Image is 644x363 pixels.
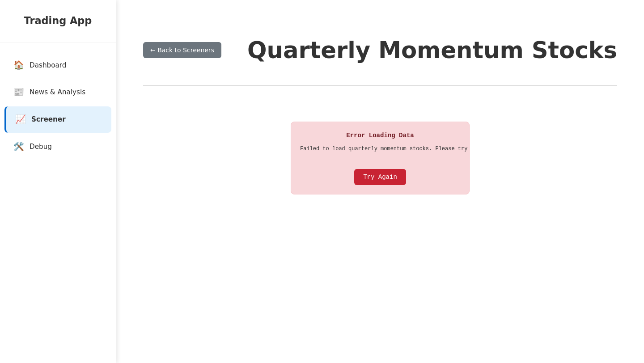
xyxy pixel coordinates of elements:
span: News & Analysis [30,87,85,97]
span: Screener [31,114,66,125]
button: ← Back to Screeners [143,42,221,58]
span: 📰 [13,86,24,99]
a: 🏠Dashboard [4,52,111,79]
a: 🛠️Debug [4,134,111,160]
span: 🛠️ [13,140,24,153]
h2: Trading App [9,13,107,29]
p: Failed to load quarterly momentum stocks. Please try again. [300,145,460,153]
span: 📈 [15,113,26,126]
a: 📰News & Analysis [4,79,111,106]
button: Try Again [354,169,406,185]
span: Debug [30,142,52,152]
span: Dashboard [30,60,66,71]
span: 🏠 [13,59,24,72]
a: 📈Screener [4,106,111,133]
h3: Error Loading Data [300,131,460,140]
h1: Quarterly Momentum Stocks [247,38,617,63]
